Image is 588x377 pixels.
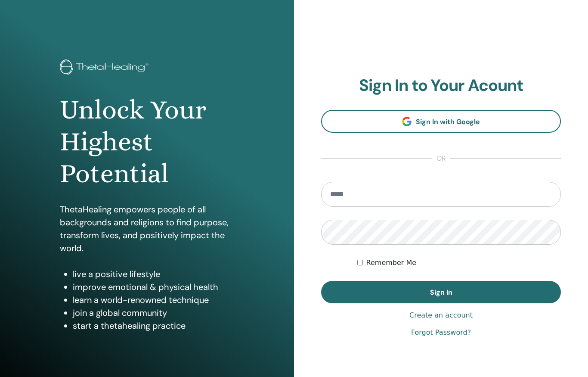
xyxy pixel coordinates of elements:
[73,319,234,332] li: start a thetahealing practice
[411,327,471,338] a: Forgot Password?
[416,117,480,126] span: Sign In with Google
[321,110,561,133] a: Sign In with Google
[430,288,452,297] span: Sign In
[432,153,450,164] span: or
[321,76,561,96] h2: Sign In to Your Acount
[73,306,234,319] li: join a global community
[366,258,417,268] label: Remember Me
[321,281,561,303] button: Sign In
[357,258,561,268] div: Keep me authenticated indefinitely or until I manually logout
[73,293,234,306] li: learn a world-renowned technique
[409,310,473,321] a: Create an account
[60,203,234,255] p: ThetaHealing empowers people of all backgrounds and religions to find purpose, transform lives, a...
[60,94,234,190] h1: Unlock Your Highest Potential
[73,280,234,293] li: improve emotional & physical health
[73,268,234,280] li: live a positive lifestyle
